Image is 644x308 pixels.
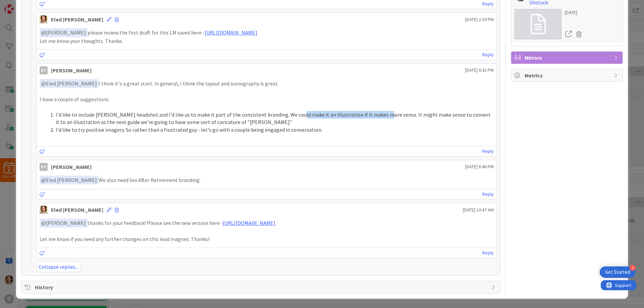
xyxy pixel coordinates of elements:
[51,15,103,23] div: Eled [PERSON_NAME]
[565,30,572,39] a: Open
[482,249,494,257] a: Reply
[600,266,636,278] div: Open Get Started checklist, remaining modules: 1
[41,220,46,226] span: @
[605,269,630,275] div: Get Started
[465,163,494,170] span: [DATE] 6:46 PM
[41,177,46,183] span: @
[51,66,92,74] div: [PERSON_NAME]
[41,177,97,183] span: Eled [PERSON_NAME]
[48,126,494,134] li: I'd like to try positive imagery. So rather than a frustrated guy - let's go with a couple being ...
[482,51,494,59] a: Reply
[41,220,86,226] span: [PERSON_NAME]
[40,235,494,243] p: Let me know if you need any further changes on this lead magnet. Thanks!
[40,37,494,45] p: Let me know your thoughts. Thanks.
[35,283,488,291] span: History
[525,54,610,62] span: Mirrors
[41,29,86,36] span: [PERSON_NAME]
[223,220,275,226] a: [URL][DOMAIN_NAME]
[51,206,103,214] div: Eled [PERSON_NAME]
[40,96,494,103] p: I have a couple of suggestions:
[41,80,97,87] span: Eled [PERSON_NAME]
[51,163,92,171] div: [PERSON_NAME]
[205,29,257,36] a: [URL][DOMAIN_NAME]
[40,219,494,228] p: thanks for your feedback! Please see the new version here -
[37,261,80,272] a: Collapse replies...
[465,67,494,74] span: [DATE] 6:42 PM
[465,16,494,23] span: [DATE] 2:39 PM
[41,80,46,87] span: @
[40,206,48,214] img: EC
[40,79,494,88] p: I think it's a great start. In general, I think the layout and iconography is great.
[525,71,610,79] span: Metrics
[40,66,48,74] div: DT
[565,9,584,16] div: [DATE]
[48,111,494,126] li: I'd like to include [PERSON_NAME] headshot and I'd like us to make it part of the consistent bran...
[40,176,494,185] p: We also need Sex After Retirement branding.
[482,190,494,198] a: Reply
[40,163,48,171] div: DT
[14,1,31,9] span: Support
[630,265,636,271] div: 1
[463,206,494,213] span: [DATE] 10:47 AM
[482,147,494,156] a: Reply
[41,29,46,36] span: @
[40,28,494,37] p: please review the first draft for this LM saved here -
[40,15,48,23] img: EC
